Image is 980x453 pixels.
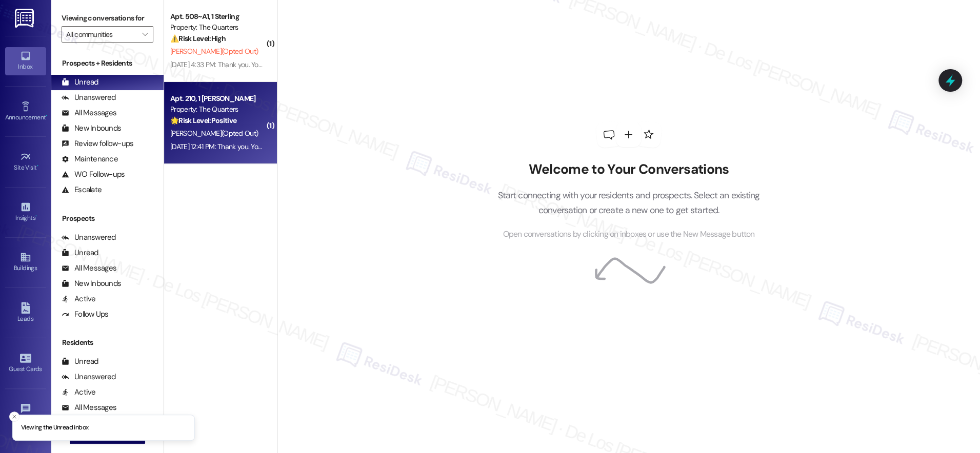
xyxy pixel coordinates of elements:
div: Unanswered [62,232,116,243]
div: Review follow-ups [62,138,133,149]
span: Open conversations by clicking on inboxes or use the New Message button [503,228,754,241]
div: Unanswered [62,372,116,382]
span: [PERSON_NAME] (Opted Out) [170,47,258,56]
div: Unread [62,356,98,367]
p: Start connecting with your residents and prospects. Select an existing conversation or create a n... [482,188,775,217]
div: Apt. 508~A1, 1 Sterling [170,11,265,22]
div: Unread [62,77,98,88]
input: All communities [66,26,137,43]
a: Site Visit • [5,148,46,176]
div: Prospects + Residents [51,58,164,69]
div: All Messages [62,108,116,118]
div: Prospects [51,213,164,224]
a: Leads [5,299,46,327]
span: • [37,162,38,170]
div: Active [62,294,96,304]
strong: ⚠️ Risk Level: High [170,34,226,43]
div: Active [62,387,96,398]
a: Insights • [5,198,46,226]
div: [DATE] 4:33 PM: Thank you. You will no longer receive texts from this thread. Please reply with '... [170,60,676,69]
img: ResiDesk Logo [15,9,36,28]
a: Buildings [5,249,46,276]
div: Escalate [62,184,102,195]
label: Viewing conversations for [62,10,153,26]
div: Apt. 210, 1 [PERSON_NAME] [170,93,265,104]
strong: 🌟 Risk Level: Positive [170,116,236,125]
span: • [46,112,47,119]
div: New Inbounds [62,123,121,134]
div: Property: The Quarters [170,22,265,33]
div: All Messages [62,402,116,413]
div: New Inbounds [62,278,121,289]
i:  [142,30,148,38]
div: Follow Ups [62,309,109,320]
button: Close toast [9,411,19,422]
div: Unread [62,248,98,258]
a: Guest Cards [5,349,46,377]
div: Maintenance [62,154,118,164]
a: Templates • [5,400,46,427]
h2: Welcome to Your Conversations [482,161,775,178]
span: • [35,213,37,220]
div: Property: The Quarters [170,104,265,115]
p: Viewing the Unread inbox [21,423,88,433]
div: WO Follow-ups [62,169,125,180]
div: All Messages [62,263,116,274]
div: [DATE] 12:41 PM: Thank you. You will no longer receive texts from this thread. Please reply with ... [170,142,676,151]
a: Inbox [5,47,46,75]
span: [PERSON_NAME] (Opted Out) [170,129,258,138]
div: Unanswered [62,92,116,103]
div: Residents [51,337,164,348]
